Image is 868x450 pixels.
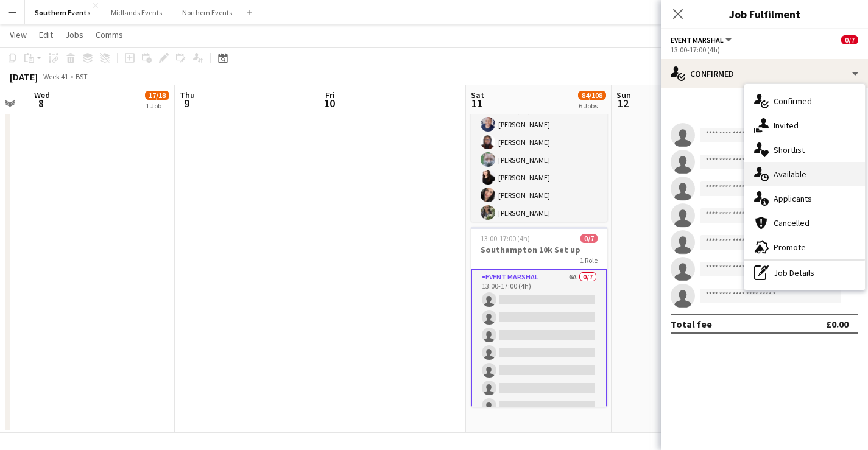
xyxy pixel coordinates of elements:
span: 84/108 [578,91,606,100]
div: £0.00 [826,318,849,330]
div: 6 Jobs [579,101,605,110]
button: Southern Events [25,1,101,24]
div: BST [76,72,88,81]
span: 17/18 [145,91,169,100]
span: Applicants [774,193,812,204]
span: 0/7 [580,234,598,243]
a: Edit [34,27,58,43]
span: Available [774,169,806,180]
app-job-card: 13:00-17:00 (4h)0/7Southampton 10k Set up1 RoleEvent Marshal6A0/713:00-17:00 (4h) [471,227,607,407]
span: 13:00-17:00 (4h) [481,234,530,243]
span: 1 Role [580,256,598,265]
span: Wed [34,90,50,100]
div: 1 Job [146,101,169,110]
span: Event Marshal [671,35,724,44]
span: 12 [615,96,631,110]
span: 0/7 [841,35,858,44]
span: 11 [469,96,484,110]
span: Invited [774,120,799,131]
button: Midlands Events [101,1,172,24]
app-card-role: Event Marshal6A0/713:00-17:00 (4h) [471,269,607,419]
div: 13:00-17:00 (4h) [671,45,858,54]
a: View [5,27,32,43]
span: Sat [471,90,484,100]
div: Confirmed [661,59,868,88]
a: Jobs [60,27,88,43]
span: Promote [774,242,806,253]
span: Confirmed [774,96,812,107]
span: 8 [32,96,50,110]
div: Total fee [671,318,712,330]
h3: Job Fulfilment [661,6,868,22]
app-job-card: 08:00-12:00 (4h)17/18WRS - Olympic North (Women Only) WRS - [GEOGRAPHIC_DATA]1 RoleEvent Marshal2... [471,41,607,222]
button: Northern Events [172,1,242,24]
span: Cancelled [774,217,810,228]
div: [DATE] [10,71,38,83]
span: Shortlist [774,144,805,155]
span: Sun [616,90,631,100]
span: 9 [178,96,195,110]
button: Event Marshal [671,35,733,44]
span: Thu [180,90,195,100]
span: Week 41 [40,72,71,81]
span: Fri [325,90,335,100]
a: Comms [91,27,128,43]
h3: Southampton 10k Set up [471,244,607,255]
span: Jobs [65,29,83,40]
span: Comms [96,29,123,40]
span: View [10,29,27,40]
span: Edit [39,29,53,40]
span: 10 [323,96,335,110]
div: Job Details [744,261,865,285]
